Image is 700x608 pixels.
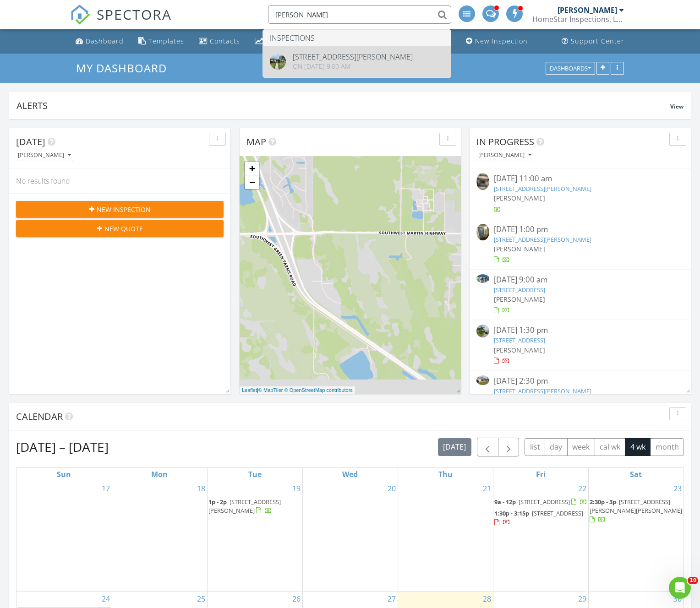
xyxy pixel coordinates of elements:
a: 1p - 2p [STREET_ADDRESS][PERSON_NAME] [208,498,281,515]
div: HomeStar Inspections, LLC [532,15,624,24]
input: Search everything... [268,5,451,24]
a: Zoom out [245,175,259,189]
a: 1:30p - 3:15p [STREET_ADDRESS] [494,508,587,528]
a: Leaflet [242,387,257,393]
td: Go to August 17, 2025 [16,481,112,592]
a: Thursday [437,468,454,481]
div: Alerts [16,99,670,112]
div: [STREET_ADDRESS][PERSON_NAME] [293,53,413,60]
img: cover.jpg [270,54,286,70]
a: [DATE] 11:00 am [STREET_ADDRESS][PERSON_NAME] [PERSON_NAME] [476,173,684,214]
button: [PERSON_NAME] [476,149,533,162]
button: 4 wk [625,438,651,456]
button: Previous [477,438,498,456]
a: © MapTiler [258,387,283,393]
span: 10 [688,577,698,584]
button: Next [498,438,520,456]
a: 2:30p - 3p [STREET_ADDRESS][PERSON_NAME][PERSON_NAME] [590,498,682,523]
a: Go to August 26, 2025 [290,592,302,606]
div: Dashboard [86,37,124,45]
div: Dashboards [550,65,591,71]
span: 1p - 2p [208,498,227,506]
img: 9292583%2Fcover_photos%2F6cglNJ0Oib6JAxh2OFc4%2Fsmall.jpeg [476,173,489,190]
button: [DATE] [438,438,471,456]
span: 9a - 12p [494,498,516,506]
span: SPECTORA [97,5,172,24]
a: [STREET_ADDRESS] [494,336,545,344]
td: Go to August 21, 2025 [398,481,493,592]
span: [PERSON_NAME] [494,295,545,304]
a: [STREET_ADDRESS][PERSON_NAME] [494,185,591,193]
a: Saturday [628,468,644,481]
a: Dashboard [72,33,127,50]
span: New Inspection [97,205,151,214]
a: Go to August 24, 2025 [100,592,112,606]
span: Calendar [16,410,63,423]
span: [STREET_ADDRESS][PERSON_NAME] [208,498,281,515]
a: Sunday [55,468,73,481]
a: Contacts [195,33,244,50]
a: My Dashboard [76,60,175,76]
div: No results found [9,168,230,193]
a: Go to August 28, 2025 [481,592,493,606]
a: Go to August 20, 2025 [386,481,398,496]
a: [STREET_ADDRESS][PERSON_NAME] [494,387,591,395]
td: Go to August 20, 2025 [302,481,398,592]
a: [STREET_ADDRESS][PERSON_NAME] [494,235,591,244]
td: Go to August 23, 2025 [588,481,684,592]
a: Go to August 22, 2025 [576,481,588,496]
td: Go to August 18, 2025 [112,481,207,592]
a: [DATE] 1:00 pm [STREET_ADDRESS][PERSON_NAME] [PERSON_NAME] [476,224,684,265]
button: cal wk [595,438,626,456]
a: [STREET_ADDRESS] [494,286,545,294]
a: 9a - 12p [STREET_ADDRESS] [494,497,587,508]
img: The Best Home Inspection Software - Spectora [70,5,90,25]
img: 9327610%2Fcover_photos%2FfPpvAcTCQfold63Wn8cQ%2Fsmall.jpeg [476,274,489,282]
button: week [567,438,595,456]
a: © OpenStreetMap contributors [284,387,353,393]
div: [PERSON_NAME] [478,152,531,158]
a: Monday [149,468,170,481]
a: Support Center [558,33,628,50]
a: Tuesday [246,468,263,481]
a: Zoom in [245,162,259,175]
a: Go to August 18, 2025 [195,481,207,496]
span: 1:30p - 3:15p [494,509,529,517]
div: | [240,386,355,394]
a: [DATE] 1:30 pm [STREET_ADDRESS] [PERSON_NAME] [476,325,684,365]
button: list [525,438,545,456]
button: Dashboards [546,62,595,75]
span: New Quote [104,224,143,233]
div: [DATE] 1:30 pm [494,325,667,336]
div: Support Center [571,37,624,45]
h2: [DATE] – [DATE] [16,438,109,456]
a: 1:30p - 3:15p [STREET_ADDRESS] [494,509,583,526]
button: [PERSON_NAME] [16,149,73,162]
span: [PERSON_NAME] [494,346,545,354]
span: Map [246,136,266,148]
div: [DATE] 9:00 am [494,274,667,286]
a: 1p - 2p [STREET_ADDRESS][PERSON_NAME] [208,497,301,516]
a: New Inspection [462,33,531,50]
span: 2:30p - 3p [590,498,616,506]
div: [DATE] 2:30 pm [494,375,667,387]
a: Go to August 29, 2025 [576,592,588,606]
a: Wednesday [340,468,360,481]
a: Metrics [251,33,295,50]
img: 9308120%2Fcover_photos%2FeI7MzRh6H1zqygIR6SsO%2Fsmall.jpg [476,224,489,241]
a: Go to August 25, 2025 [195,592,207,606]
span: In Progress [476,136,534,148]
a: [DATE] 9:00 am [STREET_ADDRESS] [PERSON_NAME] [476,274,684,315]
a: Go to August 17, 2025 [100,481,112,496]
li: Inspections [263,30,451,46]
a: 9a - 12p [STREET_ADDRESS] [494,498,587,506]
div: [PERSON_NAME] [18,152,71,158]
a: Templates [135,33,188,50]
span: [STREET_ADDRESS][PERSON_NAME][PERSON_NAME] [590,498,682,515]
button: month [650,438,684,456]
a: Go to August 27, 2025 [386,592,398,606]
img: 9280539%2Fcover_photos%2FtR76tgmezjjr1btG2Bzx%2Fsmall.jpg [476,375,489,385]
div: New Inspection [475,37,528,45]
span: [DATE] [16,136,45,148]
a: SPECTORA [70,12,172,32]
